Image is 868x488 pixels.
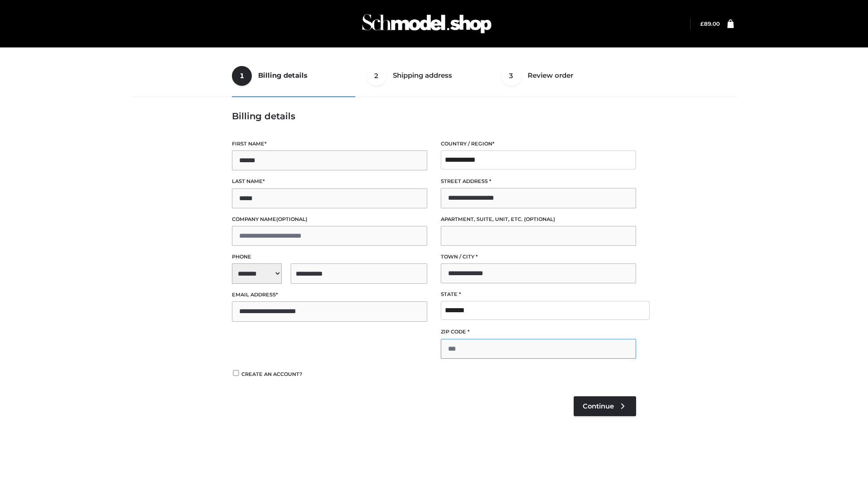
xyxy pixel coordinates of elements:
img: Schmodel Admin 964 [359,6,495,42]
label: Country / Region [441,140,636,148]
a: Continue [574,396,636,416]
label: Company name [232,215,427,224]
label: State [441,290,636,299]
label: Street address [441,177,636,186]
label: First name [232,140,427,148]
h3: Billing details [232,111,636,122]
span: (optional) [524,216,555,222]
input: Create an account? [232,370,240,376]
span: Create an account? [241,371,302,377]
label: Phone [232,253,427,261]
label: Email address [232,291,427,299]
bdi: 89.00 [700,20,720,27]
span: (optional) [276,216,307,222]
a: £89.00 [700,20,720,27]
span: Continue [583,402,614,410]
label: Town / City [441,253,636,261]
span: £ [700,20,704,27]
label: Last name [232,177,427,186]
label: Apartment, suite, unit, etc. [441,215,636,224]
label: ZIP Code [441,328,636,336]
